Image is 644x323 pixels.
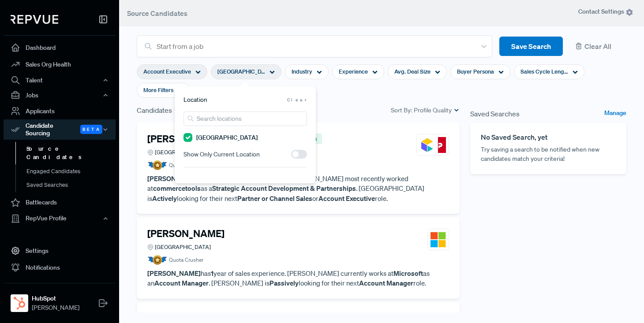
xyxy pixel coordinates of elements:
p: Try saving a search to be notified when new candidates match your criteria! [481,145,616,163]
strong: Passively [270,278,299,287]
strong: Actively [152,194,177,203]
strong: commercetools [153,184,201,193]
strong: Account Executive [318,194,375,203]
span: [GEOGRAPHIC_DATA][US_STATE], [GEOGRAPHIC_DATA] [155,148,300,156]
img: RepVue [11,15,58,24]
span: Experience [339,67,368,76]
span: Sales Cycle Length [520,67,568,76]
a: Engaged Candidates [15,164,127,178]
button: Jobs [4,88,116,103]
a: Battlecards [4,194,116,211]
span: More Filters [143,86,173,94]
img: Quota Badge [147,160,167,170]
span: [GEOGRAPHIC_DATA] [155,243,211,251]
button: Save Search [499,37,563,56]
a: Notifications [4,259,116,276]
strong: [PERSON_NAME] [147,269,201,278]
div: Candidate Sourcing [4,119,116,140]
span: Saved Searches [470,108,520,119]
span: Show Only Current Location [183,150,260,159]
span: Contact Settings [578,7,633,16]
span: Quota Crusher [169,256,203,264]
span: [PERSON_NAME] [32,303,79,312]
a: Source Candidates [15,142,127,164]
h6: No Saved Search, yet [481,133,616,141]
strong: Account Manager [359,278,413,287]
span: Industry [292,67,312,76]
a: Settings [4,242,116,259]
span: Buyer Persona [457,67,494,76]
strong: Account Manager [154,278,209,287]
span: Candidates [137,105,172,115]
a: Applicants [4,103,116,119]
span: Source Candidates [127,9,187,18]
div: Sort By: [391,106,460,115]
input: Search locations [183,111,307,126]
span: Beta [80,125,102,134]
span: [GEOGRAPHIC_DATA] [217,67,265,76]
span: Clear [287,97,307,103]
span: Avg. Deal Size [394,67,431,76]
img: Quota Badge [147,255,167,265]
h4: [PERSON_NAME] [147,133,225,145]
strong: Strategic Account Development & Partnerships [212,184,356,193]
label: [GEOGRAPHIC_DATA] [196,133,258,142]
strong: 1 [211,269,213,278]
span: Location [183,95,207,104]
a: HubSpotHubSpot[PERSON_NAME] [4,283,116,316]
strong: HubSpot [32,294,79,303]
a: Dashboard [4,39,116,56]
a: Saved Searches [15,178,127,192]
strong: Microsoft [393,269,423,278]
strong: Partner or Channel Sales [237,194,312,203]
img: commercetools [419,137,435,153]
img: Microsoft [430,232,446,248]
button: RepVue Profile [4,211,116,226]
span: Account Executive [143,67,191,76]
img: CivicPlus [430,137,446,153]
button: Candidate Sourcing Beta [4,119,116,140]
a: Manage [604,108,626,119]
h4: [PERSON_NAME] [147,228,225,239]
p: has years of sales experience. [PERSON_NAME] most recently worked at as a . [GEOGRAPHIC_DATA] is ... [147,174,449,204]
strong: [PERSON_NAME] [147,174,201,183]
span: Profile Quality [414,106,452,115]
button: Clear All [570,37,626,56]
img: HubSpot [12,296,26,310]
p: has year of sales experience. [PERSON_NAME] currently works at as an . [PERSON_NAME] is looking f... [147,268,449,288]
button: Talent [4,73,116,88]
a: Sales Org Health [4,56,116,73]
span: Quota Crusher [169,161,203,169]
